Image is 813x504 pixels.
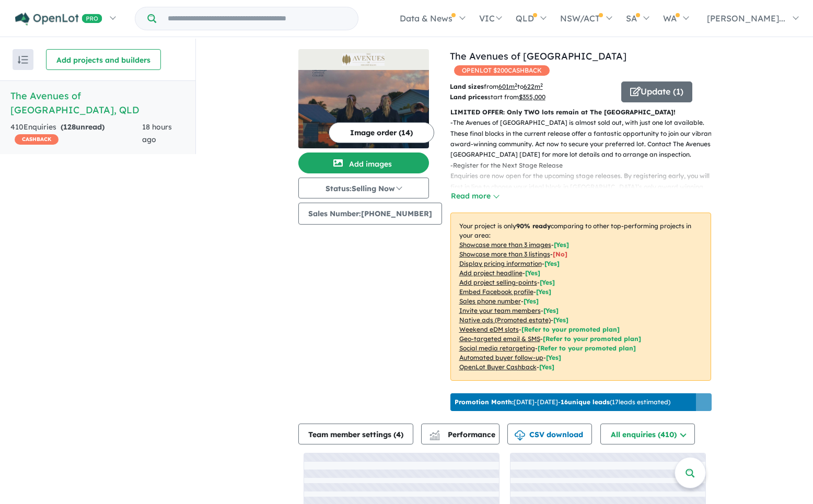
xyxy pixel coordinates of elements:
button: Add projects and builders [46,49,161,70]
p: from [450,81,613,92]
p: start from [450,92,613,102]
sup: 2 [515,82,517,88]
span: [PERSON_NAME]... [707,13,785,24]
u: Native ads (Promoted estate) [459,316,551,324]
h5: The Avenues of [GEOGRAPHIC_DATA] , QLD [10,89,185,117]
span: [ Yes ] [536,288,551,296]
u: Display pricing information [459,260,542,267]
span: to [517,83,543,90]
u: 622 m [524,83,543,90]
u: $ 355,000 [519,93,545,101]
img: sort.svg [18,56,28,64]
span: [ Yes ] [524,297,539,305]
span: [ Yes ] [540,278,555,286]
p: [DATE] - [DATE] - ( 17 leads estimated) [455,397,670,407]
button: Add images [298,153,429,173]
a: The Avenues of Highfields - Highfields LogoThe Avenues of Highfields - Highfields [298,49,429,148]
u: OpenLot Buyer Cashback [459,363,537,371]
u: Automated buyer follow-up [459,354,543,361]
span: [ Yes ] [544,260,560,267]
u: Add project selling-points [459,278,537,286]
span: [Refer to your promoted plan] [521,325,620,333]
input: Try estate name, suburb, builder or developer [158,7,356,30]
span: [Yes] [539,363,554,371]
button: Image order (14) [329,122,434,143]
sup: 2 [540,82,543,88]
b: Promotion Month: [455,398,514,406]
img: Openlot PRO Logo White [15,13,102,26]
b: Land sizes [450,83,484,90]
u: Sales phone number [459,297,521,305]
u: Embed Facebook profile [459,288,533,296]
img: bar-chart.svg [429,433,440,440]
span: Performance [431,430,495,439]
u: Invite your team members [459,307,541,314]
u: Weekend eDM slots [459,325,519,333]
p: LIMITED OFFER: Only TWO lots remain at The [GEOGRAPHIC_DATA]! [450,107,711,118]
strong: ( unread) [61,122,104,132]
button: Status:Selling Now [298,178,429,198]
p: Your project is only comparing to other top-performing projects in your area: - - - - - - - - - -... [450,213,711,381]
u: 601 m [498,83,517,90]
span: 18 hours ago [142,122,172,144]
button: Team member settings (4) [298,424,413,444]
img: The Avenues of Highfields - Highfields [298,70,429,148]
u: Add project headline [459,269,522,277]
span: [Yes] [553,316,568,324]
span: 4 [396,430,401,439]
u: Showcase more than 3 images [459,241,551,249]
a: The Avenues of [GEOGRAPHIC_DATA] [450,50,626,62]
b: 90 % ready [516,222,551,230]
span: [Refer to your promoted plan] [543,335,641,343]
span: [ Yes ] [554,241,569,249]
img: The Avenues of Highfields - Highfields Logo [303,53,425,66]
b: 16 unique leads [561,398,610,406]
button: Read more [450,190,500,202]
img: download icon [515,430,525,441]
u: Social media retargeting [459,344,535,352]
span: OPENLOT $ 200 CASHBACK [454,65,550,76]
button: All enquiries (410) [600,424,695,444]
button: Update (1) [621,81,692,102]
b: Land prices [450,93,487,101]
span: [Refer to your promoted plan] [538,344,636,352]
button: Sales Number:[PHONE_NUMBER] [298,203,442,225]
p: - Register for the Next Stage Release Enquiries are now open for the upcoming stage releases. By ... [450,160,719,214]
button: Performance [421,424,500,444]
span: [ Yes ] [525,269,540,277]
div: 410 Enquir ies [10,121,142,146]
img: line-chart.svg [429,430,439,436]
button: CSV download [507,424,592,444]
span: [Yes] [546,354,561,361]
span: 128 [63,122,76,132]
u: Geo-targeted email & SMS [459,335,540,343]
p: - The Avenues of [GEOGRAPHIC_DATA] is almost sold out, with just one lot available. These final b... [450,118,719,160]
u: Showcase more than 3 listings [459,250,550,258]
span: CASHBACK [15,134,59,145]
span: [ Yes ] [543,307,559,314]
span: [ No ] [553,250,567,258]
